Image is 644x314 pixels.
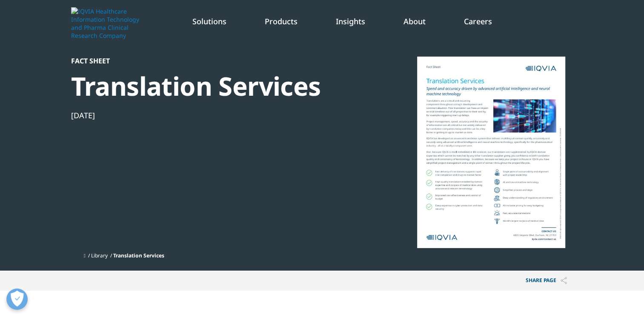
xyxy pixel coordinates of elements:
img: IQVIA Healthcare Information Technology and Pharma Clinical Research Company [71,7,139,40]
div: Translation Services [71,70,363,102]
nav: Primary [143,3,573,43]
a: Careers [464,16,492,26]
div: [DATE] [71,110,363,120]
a: Insights [336,16,365,26]
span: Translation Services [113,252,164,259]
button: Share PAGEShare PAGE [519,271,573,291]
a: About [404,16,426,26]
a: Solutions [192,16,226,26]
img: Share PAGE [561,277,567,284]
button: Abrir preferencias [6,288,28,310]
p: Share PAGE [519,271,573,291]
a: Library [91,252,108,259]
div: Fact Sheet [71,57,363,65]
a: Products [265,16,298,26]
